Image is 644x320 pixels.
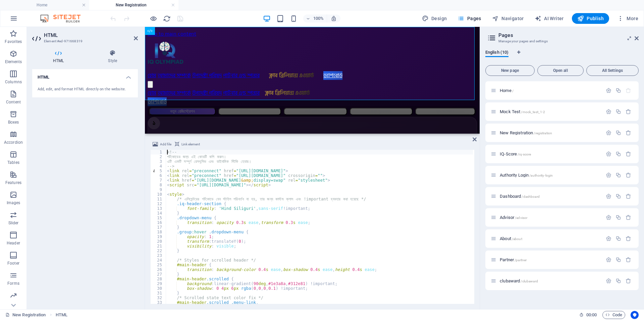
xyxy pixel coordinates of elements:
[535,15,564,22] span: AI Writer
[151,187,166,192] div: 9
[606,257,611,263] div: Settings
[151,300,166,305] div: 33
[151,216,166,220] div: 15
[617,15,638,22] span: More
[151,169,166,173] div: 5
[151,164,166,169] div: 4
[534,131,552,135] span: /registration
[151,277,166,281] div: 28
[500,194,540,199] span: Click to open page
[500,215,527,220] span: Click to open page
[151,286,166,291] div: 30
[606,193,611,199] div: Settings
[44,32,138,38] h2: HTML
[615,193,621,199] div: Duplicate
[498,38,625,44] h3: Manage your pages and settings
[532,13,567,24] button: AI Writer
[521,279,538,283] span: /clubaward
[151,211,166,216] div: 14
[606,278,611,284] div: Settings
[615,257,621,263] div: Duplicate
[589,68,636,73] span: All Settings
[39,14,89,22] img: Editor Logo
[44,38,124,44] h3: Element #ed-971668319
[151,239,166,244] div: 20
[458,15,481,22] span: Pages
[606,172,611,178] div: Settings
[32,69,138,81] h4: HTML
[615,278,621,284] div: Duplicate
[455,13,484,24] button: Pages
[615,88,621,93] div: Duplicate
[614,13,641,24] button: More
[498,173,602,177] div: Authority Login/authority-login
[500,88,514,93] span: Click to open page
[631,311,639,319] button: Usercentrics
[500,278,538,283] span: Click to open page
[151,263,166,267] div: 25
[8,220,19,226] p: Slider
[572,13,609,24] button: Publish
[586,65,639,76] button: All Settings
[606,109,611,115] div: Settings
[7,281,19,286] p: Forms
[498,279,602,283] div: clubaward/clubaward
[485,65,535,76] button: New page
[4,140,23,145] p: Accordion
[540,68,581,73] span: Open all
[615,109,621,115] div: Duplicate
[500,257,527,262] span: Click to open page
[419,13,450,24] div: Design (Ctrl+Alt+Y)
[512,237,522,241] span: /about
[422,15,447,22] span: Design
[151,178,166,183] div: 7
[626,278,631,284] div: Remove
[626,88,631,93] div: The startpage cannot be deleted
[518,152,531,156] span: /iq-score
[626,151,631,157] div: Remove
[151,197,166,201] div: 11
[498,152,602,156] div: IQ-Score/iq-score
[498,109,602,114] div: Mock Test/mock_test_1-2
[151,244,166,248] div: 21
[577,15,604,22] span: Publish
[7,261,19,266] p: Footer
[515,258,527,262] span: /partner
[151,291,166,295] div: 31
[151,234,166,239] div: 19
[586,311,597,319] span: 00 00
[579,311,597,319] h6: Session time
[151,154,166,159] div: 2
[488,68,532,73] span: New page
[5,311,46,319] a: Click to cancel selection. Double-click to open Pages
[498,236,602,241] div: About/about
[498,215,602,220] div: Advisor/advisor
[626,130,631,136] div: Remove
[151,201,166,206] div: 12
[529,174,553,177] span: /authority-login
[5,79,22,85] p: Columns
[151,253,166,258] div: 23
[602,311,625,319] button: Code
[152,140,172,148] button: Add file
[151,183,166,187] div: 8
[606,215,611,220] div: Settings
[151,272,166,277] div: 27
[615,130,621,136] div: Duplicate
[7,240,20,246] p: Header
[151,206,166,211] div: 13
[500,236,522,241] span: Click to open page
[500,173,553,178] span: Click to open page
[489,13,527,24] button: Navigator
[151,220,166,225] div: 16
[485,50,639,62] div: Language Tabs
[419,13,450,24] button: Design
[151,159,166,164] div: 3
[498,194,602,198] div: Dashboard/dashboard
[151,295,166,300] div: 32
[498,258,602,262] div: Partner/partner
[151,150,166,154] div: 1
[606,88,611,93] div: Settings
[8,120,19,125] p: Boxes
[32,50,87,64] h4: HTML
